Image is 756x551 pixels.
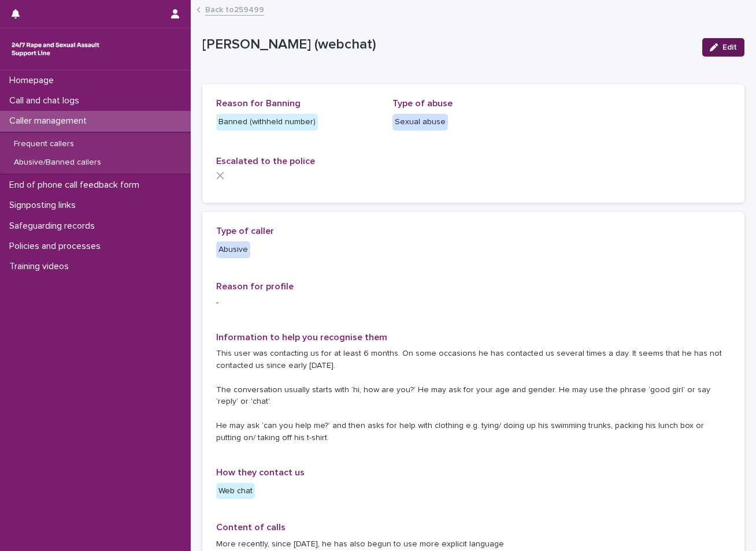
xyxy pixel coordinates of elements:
[5,158,110,167] p: Abusive/Banned callers
[722,43,737,51] span: Edit
[5,116,96,126] p: Caller management
[5,221,104,232] p: Safeguarding records
[5,95,88,106] p: Call and chat logs
[216,468,305,477] span: How they contact us
[702,38,744,57] button: Edit
[5,200,85,211] p: Signposting links
[216,483,255,500] div: Web chat
[216,523,286,532] span: Content of calls
[5,261,78,272] p: Training videos
[216,157,315,166] span: Escalated to the police
[216,297,731,309] p: -
[216,226,274,236] span: Type of caller
[9,38,102,61] img: rhQMoQhaT3yELyF149Cw
[5,241,110,252] p: Policies and processes
[392,114,448,131] div: Sexual abuse
[5,180,149,191] p: End of phone call feedback form
[216,114,318,131] div: Banned (withheld number)
[202,36,693,53] p: [PERSON_NAME] (webchat)
[216,333,387,342] span: Information to help you recognise them
[216,282,294,291] span: Reason for profile
[392,99,453,108] span: Type of abuse
[5,139,83,149] p: Frequent callers
[216,348,731,444] p: This user was contacting us for at least 6 months. On some occasions he has contacted us several ...
[216,241,250,258] div: Abusive
[205,2,264,16] a: Back to259499
[216,99,301,108] span: Reason for Banning
[5,75,63,86] p: Homepage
